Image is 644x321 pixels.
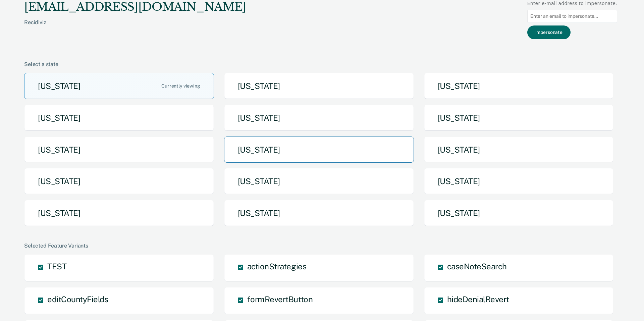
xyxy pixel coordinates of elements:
[224,137,414,163] button: [US_STATE]
[424,168,614,195] button: [US_STATE]
[527,10,617,23] input: Enter an email to impersonate...
[424,73,614,99] button: [US_STATE]
[47,295,108,304] span: editCountyFields
[47,262,66,271] span: TEST
[24,105,214,131] button: [US_STATE]
[247,262,306,271] span: actionStrategies
[247,295,313,304] span: formRevertButton
[527,25,571,39] button: Impersonate
[24,137,214,163] button: [US_STATE]
[224,168,414,195] button: [US_STATE]
[24,61,617,67] div: Select a state
[224,105,414,131] button: [US_STATE]
[24,19,246,36] div: Recidiviz
[447,295,509,304] span: hideDenialRevert
[24,243,617,249] div: Selected Feature Variants
[447,262,507,271] span: caseNoteSearch
[24,73,214,99] button: [US_STATE]
[424,200,614,226] button: [US_STATE]
[24,168,214,195] button: [US_STATE]
[24,200,214,226] button: [US_STATE]
[424,105,614,131] button: [US_STATE]
[424,137,614,163] button: [US_STATE]
[224,73,414,99] button: [US_STATE]
[224,200,414,226] button: [US_STATE]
